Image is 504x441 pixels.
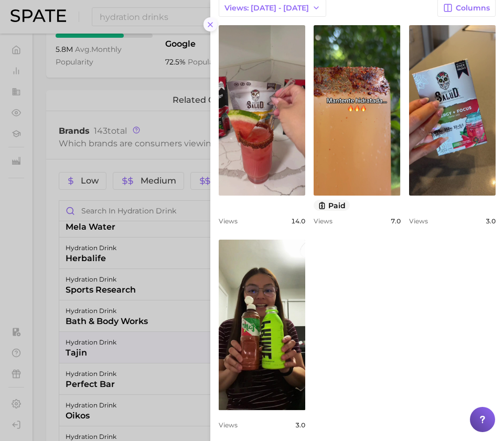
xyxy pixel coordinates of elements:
[409,217,428,225] span: Views
[456,4,490,13] span: Columns
[219,217,238,225] span: Views
[486,217,496,225] span: 3.0
[391,217,401,225] span: 7.0
[224,4,309,13] span: Views: [DATE] - [DATE]
[219,421,238,429] span: Views
[314,200,350,211] button: paid
[295,421,305,429] span: 3.0
[291,217,305,225] span: 14.0
[314,217,333,225] span: Views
